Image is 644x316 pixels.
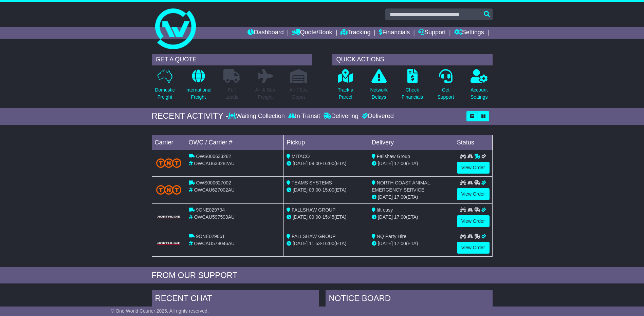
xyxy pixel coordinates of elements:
span: lift easy [377,207,393,213]
span: TEAMS SYSTEMS [292,180,332,185]
div: NOTICE BOARD [326,290,493,309]
a: View Order [457,242,490,254]
div: (ETA) [372,194,451,201]
span: FALLSHAW GROUP [292,234,335,239]
img: GetCarrierServiceLogo [156,241,182,245]
div: GET A QUOTE [152,54,312,65]
span: FALLSHAW GROUP [292,207,335,213]
span: NORTH COAST ANIMAL EMERGENCY SERVICE [372,180,430,193]
td: Carrier [152,135,186,150]
span: 16:00 [323,241,334,246]
span: [DATE] [293,241,308,246]
span: OWCAU633282AU [194,161,235,166]
td: Delivery [369,135,454,150]
span: NQ Party Hire [377,234,406,239]
div: (ETA) [372,240,451,247]
span: [DATE] [378,161,393,166]
a: View Order [457,162,490,174]
a: Financials [379,27,410,39]
td: Status [454,135,492,150]
div: - (ETA) [287,240,366,247]
span: OWCAU597593AU [194,214,235,220]
div: (ETA) [372,160,451,167]
span: 9ONE029794 [196,207,225,213]
a: Settings [454,27,484,39]
p: International Freight [185,86,211,101]
span: OWCAU578046AU [194,241,235,246]
span: [DATE] [378,194,393,200]
img: TNT_Domestic.png [156,185,182,194]
span: [DATE] [378,214,393,220]
span: 17:00 [394,194,406,200]
span: 17:00 [394,241,406,246]
span: 16:00 [323,161,334,166]
span: © One World Courier 2025. All rights reserved. [111,308,209,314]
td: OWC / Carrier # [186,135,284,150]
span: 09:00 [309,187,321,193]
div: FROM OUR SUPPORT [152,271,493,280]
img: GetCarrierServiceLogo [156,215,182,219]
span: 11:53 [309,241,321,246]
a: Quote/Book [292,27,332,39]
span: 09:00 [309,161,321,166]
p: Track a Parcel [338,86,353,101]
div: RECENT ACTIVITY - [152,111,228,121]
p: Check Financials [402,86,423,101]
div: - (ETA) [287,214,366,221]
span: [DATE] [293,214,308,220]
p: Network Delays [370,86,387,101]
span: MITACO [292,154,310,159]
div: (ETA) [372,214,451,221]
div: - (ETA) [287,186,366,194]
span: 09:00 [309,214,321,220]
span: Fallshaw Group [377,154,410,159]
div: In Transit [287,113,322,120]
a: View Order [457,215,490,227]
p: Account Settings [471,86,488,101]
a: Tracking [341,27,370,39]
span: OWCAU627002AU [194,187,235,193]
a: AccountSettings [470,69,488,104]
a: View Order [457,188,490,200]
a: Support [418,27,446,39]
span: OWS000633282 [196,154,231,159]
div: Delivered [360,113,394,120]
div: Delivering [322,113,360,120]
span: [DATE] [293,187,308,193]
a: GetSupport [437,69,454,104]
p: Air & Sea Freight [255,86,275,101]
span: OWS000627002 [196,180,231,185]
span: 15:45 [323,214,334,220]
span: [DATE] [378,241,393,246]
div: RECENT CHAT [152,290,319,309]
span: 17:00 [394,214,406,220]
img: TNT_Domestic.png [156,158,182,167]
span: 17:00 [394,161,406,166]
a: Track aParcel [337,69,354,104]
a: NetworkDelays [370,69,388,104]
div: - (ETA) [287,160,366,167]
span: 9ONE029661 [196,234,225,239]
td: Pickup [284,135,369,150]
p: Get Support [437,86,454,101]
span: [DATE] [293,161,308,166]
a: Dashboard [247,27,284,39]
p: Full Loads [223,86,240,101]
span: 15:00 [323,187,334,193]
a: DomesticFreight [154,69,175,104]
a: CheckFinancials [401,69,423,104]
a: InternationalFreight [185,69,212,104]
div: QUICK ACTIONS [332,54,493,65]
p: Air / Sea Depot [290,86,308,101]
p: Domestic Freight [155,86,174,101]
div: Waiting Collection [228,113,286,120]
